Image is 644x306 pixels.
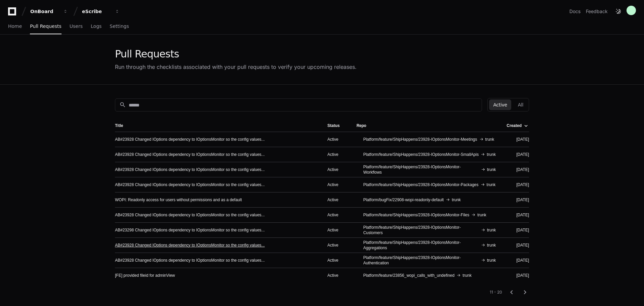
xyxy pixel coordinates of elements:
div: [DATE] [507,152,529,157]
div: 11 - 20 [490,290,502,295]
div: Active [327,258,346,263]
div: Status [327,123,346,128]
span: trunk [487,243,496,248]
span: Users [70,24,83,28]
div: Title [115,123,123,128]
div: [DATE] [507,273,529,278]
a: Pull Requests [30,19,61,34]
div: Run through the checklists associated with your pull requests to verify your upcoming releases. [115,63,357,71]
button: All [514,99,527,110]
span: trunk [487,152,496,157]
a: Home [8,19,22,34]
span: Platform/feature/ShipHappens/23928-IOptionsMonitor-Customers [363,225,479,235]
div: Active [327,273,346,278]
button: Feedback [586,8,608,15]
button: OnBoard [28,5,71,17]
div: Active [327,243,346,248]
div: Pull Requests [115,48,357,60]
div: Created [507,123,528,128]
span: trunk [452,197,461,203]
span: trunk [487,182,496,187]
span: trunk [487,258,496,263]
span: Platform/feature/ShipHappens/23928-IOptionsMonitor-SmallApis [363,152,479,157]
button: eScribe [79,5,122,17]
div: Status [327,123,340,128]
div: [DATE] [507,212,529,218]
a: Settings [110,19,129,34]
div: [DATE] [507,167,529,172]
span: Platform/bugFix/22908-wopi-readonly-default [363,197,444,203]
span: Platform/feature/ShipHappens/23928-IOptionsMonitor-Aggregations [363,240,479,251]
a: AB#23928 Changed IOptions dependency to IOptionsMonitor so the config values... [115,182,265,187]
div: OnBoard [30,8,59,15]
th: Repo [351,120,501,132]
span: trunk [487,227,496,233]
a: AB#23928 Changed IOptions dependency to IOptionsMonitor so the config values... [115,167,265,172]
div: [DATE] [507,137,529,142]
span: Platform/feature/ShipHappens/23928-IOptionsMonitor-Files [363,212,470,218]
mat-icon: search [119,101,126,108]
div: Active [327,152,346,157]
span: trunk [462,273,472,278]
div: [DATE] [507,197,529,203]
a: AB#23928 Changed IOptions dependency to IOptionsMonitor so the config values... [115,212,265,218]
span: Platform/feature/ShipHappens/23928-IOptionsMonitor-Authentication [363,255,479,266]
a: AB#23928 Changed IOptions dependency to IOptionsMonitor so the config values... [115,258,265,263]
div: Active [327,227,346,233]
div: Active [327,212,346,218]
span: trunk [487,167,496,172]
span: Home [8,24,22,28]
div: [DATE] [507,243,529,248]
span: Platform/feature/23856_wopi_calls_with_undefined [363,273,455,278]
div: Active [327,197,346,203]
a: AB#23928 Changed IOptions dependency to IOptionsMonitor so the config values... [115,137,265,142]
a: Users [70,19,83,34]
div: [DATE] [507,227,529,233]
div: Title [115,123,317,128]
span: Settings [110,24,129,28]
span: Platform/feature/ShipHappens/23928-IOptionsMonitor-Packages [363,182,479,187]
div: [DATE] [507,182,529,187]
mat-icon: chevron_right [521,288,529,296]
a: WOPI: Readonly access for users without permissions and as a default [115,197,242,203]
mat-icon: chevron_left [508,288,516,296]
a: AB#23928 Changed IOptions dependency to IOptionsMonitor so the config values... [115,152,265,157]
span: trunk [477,212,486,218]
div: Active [327,182,346,187]
span: Pull Requests [30,24,61,28]
a: Docs [569,8,580,15]
div: Active [327,167,346,172]
div: Created [507,123,522,128]
div: [DATE] [507,258,529,263]
a: Logs [91,19,102,34]
a: [FE] provided fileid for adminView [115,273,175,278]
span: trunk [485,137,494,142]
a: AB#23928 Changed IOptions dependency to IOptionsMonitor so the config values... [115,243,265,248]
a: AB#23298 Changed IOptions dependency to IOptionsMonitor so the config values... [115,227,265,233]
div: eScribe [82,8,111,15]
span: Platform/feature/ShipHappens/23928-IOptionsMonitor-Meetings [363,137,477,142]
span: Platform/feature/ShipHappens/23928-IOptionsMonitor-Workflows [363,164,479,175]
button: Active [489,99,511,110]
div: Active [327,137,346,142]
span: Logs [91,24,102,28]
